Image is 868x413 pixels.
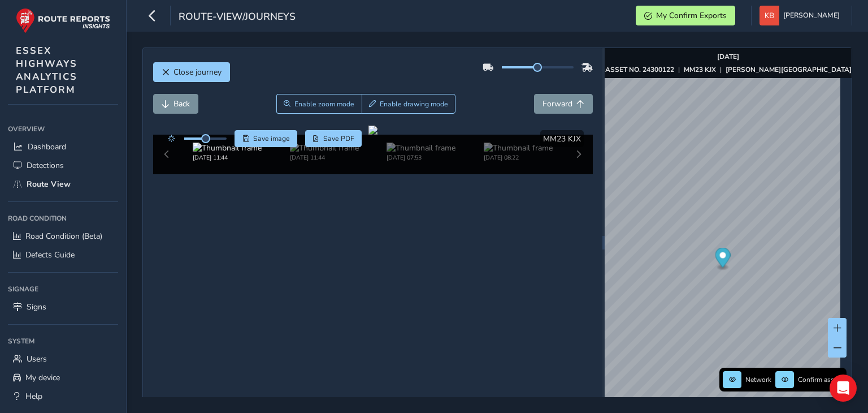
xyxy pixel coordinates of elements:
button: Back [153,94,198,114]
span: Save image [253,134,290,143]
span: My Confirm Exports [656,10,727,21]
button: Draw [362,94,456,114]
div: Map marker [715,248,731,271]
span: Users [27,354,47,364]
span: route-view/journeys [179,10,296,25]
span: Route View [27,179,71,190]
img: rr logo [16,8,110,33]
a: Defects Guide [8,246,118,264]
button: Close journey [153,62,230,82]
a: My device [8,368,118,387]
div: [DATE] 11:44 [290,153,359,162]
button: Forward [534,94,593,114]
span: My device [25,372,60,383]
a: Help [8,387,118,406]
div: Road Condition [8,210,118,227]
strong: ASSET NO. 24300122 [605,65,674,74]
img: Thumbnail frame [484,143,553,153]
div: [DATE] 07:53 [387,153,455,162]
span: ESSEX HIGHWAYS ANALYTICS PLATFORM [16,44,77,96]
span: Defects Guide [25,249,75,260]
div: [DATE] 11:44 [193,153,262,162]
img: Thumbnail frame [290,143,359,153]
div: Overview [8,121,118,137]
button: PDF [305,130,362,147]
button: Save [235,130,297,147]
div: | | [605,65,852,74]
img: Thumbnail frame [387,143,455,153]
a: Dashboard [8,137,118,156]
span: Enable drawing mode [380,100,448,109]
strong: [PERSON_NAME][GEOGRAPHIC_DATA] [726,65,852,74]
span: [PERSON_NAME] [783,6,840,25]
img: diamond-layout [759,6,779,25]
button: My Confirm Exports [636,6,735,25]
a: Route View [8,175,118,193]
button: Zoom [276,94,362,114]
span: Save PDF [323,134,354,143]
span: Dashboard [28,141,66,152]
strong: [DATE] [717,52,739,61]
a: Signs [8,298,118,316]
span: MM23 KJX [543,134,581,144]
span: Network [745,375,771,384]
a: Detections [8,156,118,175]
span: Help [25,391,42,402]
div: System [8,333,118,350]
span: Signs [27,302,46,312]
div: [DATE] 08:22 [484,153,553,162]
img: Thumbnail frame [193,143,262,153]
span: Road Condition (Beta) [25,231,102,242]
div: Open Intercom Messenger [830,375,857,402]
span: Back [173,98,190,109]
span: Confirm assets [798,375,843,384]
a: Users [8,350,118,368]
a: Road Condition (Beta) [8,227,118,246]
span: Close journey [173,67,222,78]
strong: MM23 KJX [684,65,716,74]
span: Enable zoom mode [294,100,354,109]
span: Forward [542,98,572,109]
button: [PERSON_NAME] [759,6,844,25]
div: Signage [8,281,118,298]
span: Detections [27,160,64,171]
